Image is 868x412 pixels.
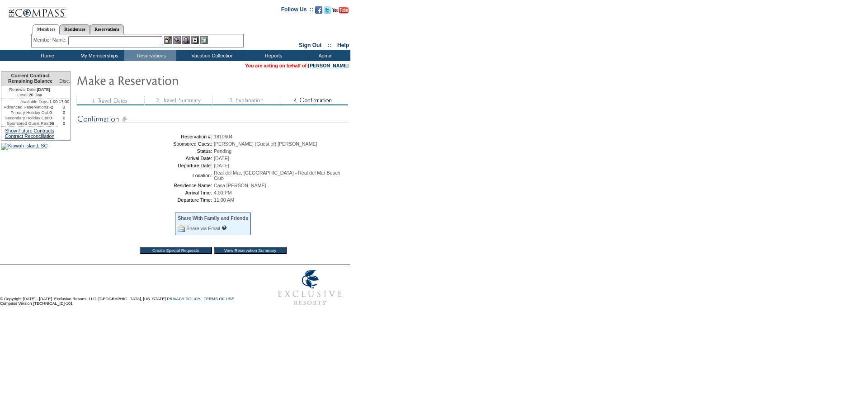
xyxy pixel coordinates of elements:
td: Reports [246,50,298,61]
span: Pending [214,148,231,154]
span: Level: [17,92,28,98]
span: Casa [PERSON_NAME] - [214,183,269,188]
a: Sign Out [299,42,321,48]
td: Secondary Holiday Opt: [1,115,49,121]
a: TERMS OF USE [204,297,235,301]
a: Become our fan on Facebook [315,9,322,14]
td: 0 [58,115,70,121]
td: Arrival Time: [79,190,212,195]
td: 3 [58,104,70,110]
span: You are acting on behalf of: [245,63,349,68]
img: b_calculator.gif [200,36,208,44]
td: Vacation Collection [176,50,246,61]
span: [PERSON_NAME] (Guest of) [PERSON_NAME] [214,141,317,147]
a: Show Future Contracts [5,128,54,133]
img: Impersonate [182,36,190,44]
img: Make Reservation [76,71,257,89]
td: 0 [49,110,58,115]
span: 1810604 [214,134,233,139]
td: 1.00 [49,99,58,104]
a: [PERSON_NAME] [308,63,349,68]
td: Available Days: [1,99,49,104]
img: View [173,36,181,44]
input: View Reservation Summary [214,247,287,254]
img: step4_state2.gif [280,96,348,105]
td: 0 [58,110,70,115]
div: Member Name: [33,36,68,44]
a: Share via Email [186,226,220,231]
img: step2_state3.gif [144,96,212,105]
td: Follow Us :: [281,5,313,16]
a: Members [33,24,60,34]
span: 4:00 PM [214,190,232,195]
a: Help [337,42,349,48]
td: Admin [298,50,350,61]
span: [DATE] [214,163,229,168]
td: 20 Day [1,92,58,99]
td: Primary Holiday Opt: [1,110,49,115]
span: :: [328,42,331,48]
img: Become our fan on Facebook [315,6,322,14]
td: Residence Name: [79,183,212,188]
input: What is this? [222,225,227,230]
td: Advanced Reservations: [1,104,49,110]
input: Create Special Requests [140,247,212,254]
span: [DATE] [214,156,229,161]
td: 0 [58,121,70,126]
img: Subscribe to our YouTube Channel [332,7,349,14]
span: Real del Mar, [GEOGRAPHIC_DATA] - Real del Mar Beach Club [214,170,340,181]
img: Follow us on Twitter [324,6,331,14]
td: Reservation #: [79,134,212,139]
td: Location: [79,170,212,181]
td: Arrival Date: [79,156,212,161]
td: [DATE] [1,86,58,92]
span: Disc. [59,78,70,84]
td: 0 [49,115,58,121]
td: Current Contract Remaining Balance [1,71,58,86]
td: Sponsored Guest: [79,141,212,147]
td: Sponsored Guest Res: [1,121,49,126]
a: Reservations [90,24,124,34]
img: Reservations [191,36,199,44]
a: Subscribe to our YouTube Channel [332,9,349,14]
td: Departure Time: [79,197,212,203]
span: Renewal Date: [9,87,37,92]
td: 17.00 [58,99,70,104]
span: 11:00 AM [214,197,234,203]
td: Departure Date: [79,163,212,168]
td: Status: [79,148,212,154]
img: step1_state3.gif [76,96,144,105]
img: b_edit.gif [164,36,172,44]
td: Home [20,50,72,61]
img: step3_state3.gif [212,96,280,105]
a: Residences [60,24,90,34]
a: PRIVACY POLICY [167,297,200,301]
td: Reservations [124,50,176,61]
a: Contract Reconciliation [5,133,55,139]
a: Follow us on Twitter [324,9,331,14]
img: Kiawah Island, SC [1,143,47,150]
td: 96 [49,121,58,126]
img: Exclusive Resorts [269,265,350,310]
td: -2 [49,104,58,110]
td: My Memberships [72,50,124,61]
div: Share With Family and Friends [178,215,248,221]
